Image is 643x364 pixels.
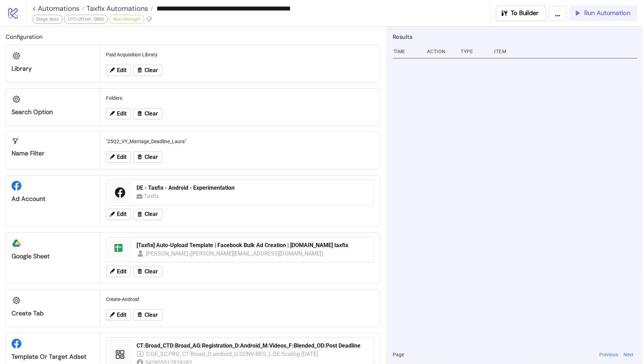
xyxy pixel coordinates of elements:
div: "25Q2_VY_Marriage_Deadline_Laura" [103,135,377,148]
span: To Builder [511,9,539,17]
span: Taxfix Automations [85,4,148,13]
a: < Automations [32,5,85,12]
button: Clear [134,309,162,321]
div: [Taxfix] Auto-Upload Template | Facebook Bulk Ad Creation | [DOMAIN_NAME] taxfix [137,241,370,249]
div: Ad Account [12,195,95,203]
div: Google Sheet [12,252,95,260]
span: Edit [117,211,126,217]
div: Item [494,45,637,58]
div: Folders [103,91,377,105]
span: Clear [145,312,158,318]
div: UTC-Offset: -0800 [64,15,108,24]
h2: Configuration [6,32,380,41]
div: Action [426,45,455,58]
span: Edit [117,312,126,318]
span: Edit [117,154,126,160]
div: Create Tab [12,309,95,317]
button: ... [549,6,567,21]
button: Edit [106,309,131,321]
span: Run Automation [584,9,630,17]
span: Edit [117,67,126,73]
button: Clear [134,152,162,163]
button: Run Automation [569,6,637,21]
div: C:DE_SC:PRO_CT:Broad_D:android_G:CONV-REG_L:DE Scaling [DATE] [146,350,318,358]
div: Name Filter [12,149,95,157]
button: Clear [134,209,162,220]
span: Page [393,351,404,358]
h2: Results [393,32,637,41]
div: Create-Android [103,293,377,306]
button: Edit [106,108,131,119]
button: Clear [134,108,162,119]
div: [PERSON_NAME] ([PERSON_NAME][EMAIL_ADDRESS][DOMAIN_NAME]) [146,249,324,258]
div: Next Midnight [109,15,144,24]
div: Time [393,45,421,58]
div: Search Option [12,108,95,116]
div: Paid Acquisition Library [103,48,377,61]
div: Template or Target Adset [12,353,95,361]
span: Clear [145,111,158,117]
span: Clear [145,154,158,160]
div: Library [12,65,95,73]
button: Next [622,351,636,358]
div: Taxfix [144,192,161,201]
button: Edit [106,152,131,163]
button: Edit [106,266,131,277]
a: Taxfix Automations [85,5,153,12]
button: Clear [134,65,162,76]
div: Stage: Beta [32,15,63,24]
span: Edit [117,111,126,117]
button: To Builder [496,6,546,21]
span: Edit [117,268,126,275]
button: Previous [597,351,620,358]
span: Clear [145,67,158,73]
div: Type [460,45,489,58]
button: Edit [106,65,131,76]
button: Clear [134,266,162,277]
span: Clear [145,268,158,275]
button: Edit [106,209,131,220]
span: Clear [145,211,158,217]
div: DE - Taxfix - Android - Experimentation [137,184,370,192]
div: CT:Broad_CTD:Broad_AG:Registration_D:Android_M:Videos_F:Blended_OD:Post Deadline [137,342,370,350]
